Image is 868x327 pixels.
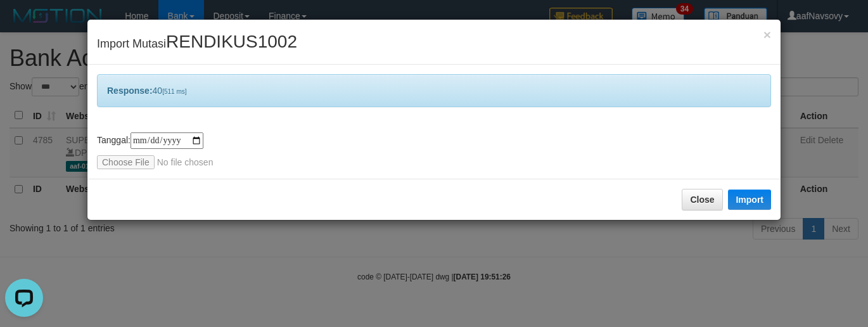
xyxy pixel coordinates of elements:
span: [511 ms] [162,88,186,95]
div: Tanggal: [97,132,771,169]
button: Open LiveChat chat widget [5,5,43,43]
span: × [763,27,771,42]
button: Close [682,189,722,210]
span: Import Mutasi [97,37,297,50]
b: Response: [107,86,153,96]
button: Close [763,28,771,41]
span: RENDIKUS1002 [166,32,297,51]
div: 40 [97,74,771,107]
button: Import [728,189,771,210]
